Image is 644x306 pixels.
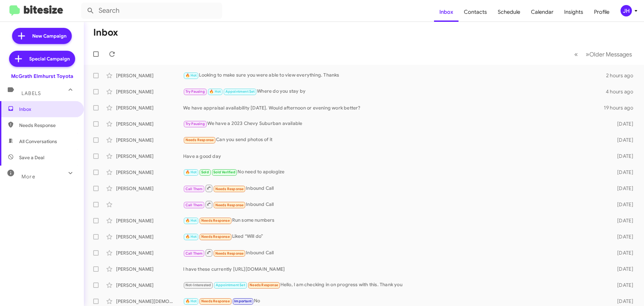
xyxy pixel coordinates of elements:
div: [PERSON_NAME] [116,72,183,79]
div: [PERSON_NAME] [116,169,183,176]
span: 🔥 Hot [185,234,197,239]
div: Where do you stay by [183,88,606,95]
div: [DATE] [606,217,639,224]
span: All Conversations [19,138,57,145]
span: 🔥 Hot [185,218,197,223]
div: We have a 2023 Chevy Suburban available [183,120,606,128]
span: Important [234,299,252,303]
div: [DATE] [606,169,639,176]
a: Contacts [459,2,492,22]
div: 4 hours ago [606,88,639,95]
span: Not-Interested [185,283,211,287]
span: « [574,50,578,58]
span: Call Them [185,187,203,191]
span: » [586,50,589,58]
span: Needs Response [19,122,76,129]
div: [PERSON_NAME] [116,282,183,289]
div: [PERSON_NAME][DEMOGRAPHIC_DATA] [116,298,183,305]
span: 🔥 Hot [209,89,221,94]
a: Inbox [434,2,459,22]
span: Appointment Set [225,89,255,94]
span: Needs Response [215,251,244,256]
div: [DATE] [606,201,639,208]
span: Needs Response [250,283,278,287]
span: 🔥 Hot [185,73,197,78]
div: 19 hours ago [604,104,639,111]
a: New Campaign [12,28,72,44]
div: [DATE] [606,266,639,272]
div: [PERSON_NAME] [116,233,183,240]
span: Save a Deal [19,154,44,161]
input: Search [81,3,222,19]
div: [DATE] [606,298,639,305]
div: [PERSON_NAME] [116,104,183,111]
a: Profile [589,2,615,22]
div: [DATE] [606,121,639,127]
div: Inbound Call [183,184,606,192]
button: Next [582,47,636,61]
div: [DATE] [606,153,639,160]
span: Sold Verified [213,170,235,174]
div: No need to apologize [183,168,606,176]
span: 🔥 Hot [185,170,197,174]
span: More [21,174,35,180]
div: [PERSON_NAME] [116,88,183,95]
span: Needs Response [201,218,230,223]
div: Looking to make sure you were able to view everything. Thanks [183,72,606,79]
span: Special Campaign [29,55,70,62]
div: [PERSON_NAME] [116,185,183,192]
div: Run some numbers [183,217,606,224]
div: Have a good day [183,153,606,160]
span: Needs Response [185,138,214,142]
span: Try Pausing [185,89,205,94]
span: Needs Response [201,234,230,239]
div: Can you send photos of it [183,136,606,144]
a: Insights [559,2,589,22]
div: Inbound Call [183,249,606,257]
div: JH [621,5,632,16]
div: [DATE] [606,185,639,192]
div: McGrath Elmhurst Toyota [11,73,73,80]
div: [DATE] [606,250,639,256]
button: Previous [570,47,582,61]
span: Older Messages [589,51,632,58]
div: [PERSON_NAME] [116,250,183,256]
div: 2 hours ago [606,72,639,79]
span: New Campaign [32,33,66,39]
span: Needs Response [215,187,244,191]
div: [DATE] [606,137,639,143]
div: [PERSON_NAME] [116,137,183,143]
span: Sold [201,170,209,174]
div: [PERSON_NAME] [116,153,183,160]
div: [PERSON_NAME] [116,266,183,272]
a: Special Campaign [9,51,75,67]
span: Labels [21,90,41,96]
a: Calendar [526,2,559,22]
span: Call Them [185,203,203,207]
span: Needs Response [201,299,230,303]
span: Appointment Set [216,283,245,287]
span: 🔥 Hot [185,299,197,303]
span: Call Them [185,251,203,256]
div: No [183,297,606,305]
div: Inbound Call [183,200,606,209]
a: Schedule [492,2,526,22]
span: Inbox [19,106,76,113]
div: I have these currently [URL][DOMAIN_NAME] [183,266,606,272]
div: [DATE] [606,233,639,240]
span: Try Pausing [185,122,205,126]
div: [DATE] [606,282,639,289]
div: Liked “Will do” [183,233,606,241]
div: [PERSON_NAME] [116,121,183,127]
div: Hello, I am checking in on progress with this. Thank you [183,281,606,289]
button: JH [615,5,637,16]
h1: Inbox [93,27,118,38]
span: Needs Response [215,203,244,207]
nav: Page navigation example [571,47,636,61]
